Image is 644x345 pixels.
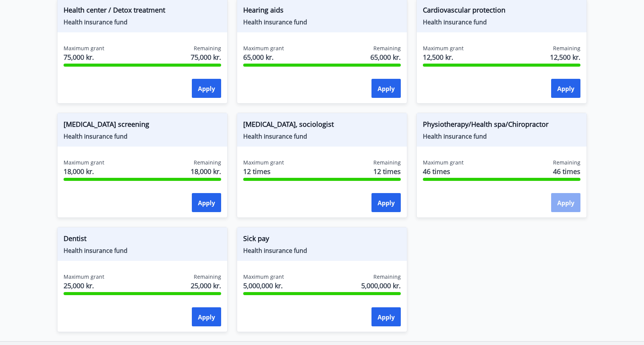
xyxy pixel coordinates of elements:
button: Apply [371,79,401,98]
font: Health insurance fund [423,18,487,26]
font: Hearing aids [243,5,284,14]
font: Apply [378,85,395,93]
font: Apply [198,313,215,321]
font: Cardiovascular protection [423,5,505,14]
font: Maximum grant [64,273,104,280]
font: Health insurance fund [64,132,128,141]
font: Health insurance fund [243,246,307,255]
font: 12 times [243,167,271,176]
font: Remaining [373,159,401,166]
font: Remaining [553,45,580,52]
font: Remaining [194,45,221,52]
font: 5,000,000 kr. [243,281,283,290]
font: Apply [198,199,215,207]
font: Health insurance fund [243,18,307,26]
font: 65,000 kr. [370,53,401,62]
font: Maximum grant [243,45,284,52]
button: Apply [551,193,580,212]
font: [MEDICAL_DATA] screening [64,120,149,129]
font: 12 times [373,167,401,176]
font: Maximum grant [64,45,104,52]
font: Maximum grant [243,273,284,280]
font: Remaining [553,159,580,166]
button: Apply [192,193,221,212]
font: 65,000 kr. [243,53,274,62]
button: Apply [371,307,401,326]
font: Sick pay [243,234,269,243]
font: 18,000 kr. [191,167,221,176]
font: Apply [198,85,215,93]
button: Apply [192,307,221,326]
font: 46 times [423,167,450,176]
button: Apply [371,193,401,212]
font: Health insurance fund [243,132,307,141]
font: Maximum grant [64,159,104,166]
font: 25,000 kr. [64,281,94,290]
button: Apply [192,79,221,98]
font: Apply [557,85,574,93]
font: 75,000 kr. [191,53,221,62]
font: Physiotherapy/Health spa/Chiropractor [423,120,548,129]
font: Maximum grant [423,159,464,166]
font: Health insurance fund [64,18,128,26]
font: Dentist [64,234,86,243]
font: Remaining [373,273,401,280]
font: Maximum grant [423,45,464,52]
font: 75,000 kr. [64,53,94,62]
font: 12,500 kr. [423,53,453,62]
font: 18,000 kr. [64,167,94,176]
font: Maximum grant [243,159,284,166]
font: 12,500 kr. [550,53,580,62]
font: Remaining [194,273,221,280]
font: Apply [378,199,395,207]
font: 46 times [553,167,580,176]
font: Remaining [373,45,401,52]
font: Health insurance fund [423,132,487,141]
font: 5,000,000 kr. [361,281,401,290]
button: Apply [551,79,580,98]
font: Health insurance fund [64,246,128,255]
font: Remaining [194,159,221,166]
font: [MEDICAL_DATA], sociologist [243,120,334,129]
font: Health center / Detox treatment [64,5,165,14]
font: Apply [557,199,574,207]
font: Apply [378,313,395,321]
font: 25,000 kr. [191,281,221,290]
